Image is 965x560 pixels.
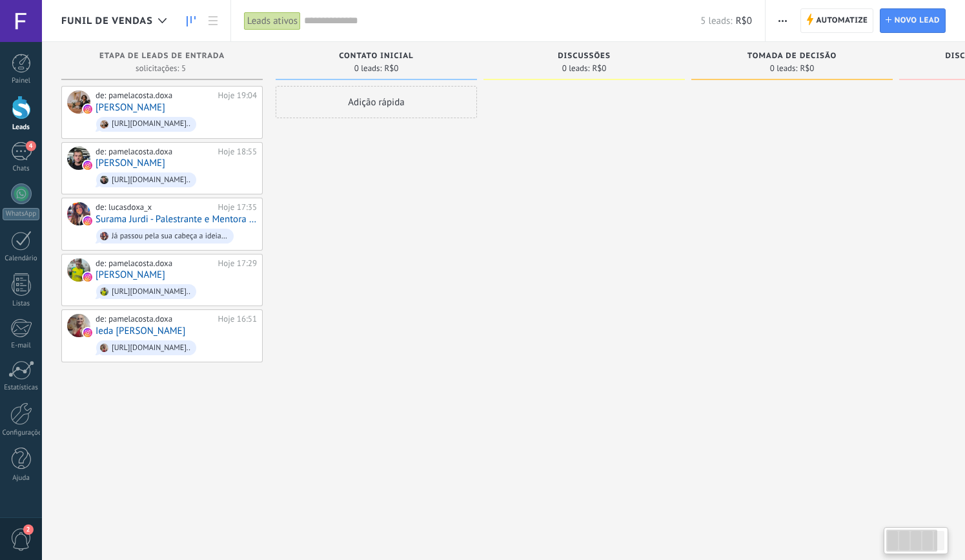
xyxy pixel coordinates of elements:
div: WhatsApp [3,208,39,220]
div: Hoje 18:55 [218,147,257,157]
div: de: pamelacosta.doxa [96,90,214,101]
span: Tomada de decisão [747,52,837,61]
span: Discussões [558,52,611,61]
div: Calendário [3,254,40,263]
div: Leads ativos [244,12,301,30]
div: Leads [3,123,40,132]
span: 0 leads: [562,65,590,72]
img: instagram.svg [83,328,92,337]
a: [PERSON_NAME] [96,269,165,280]
div: Já passou pela sua cabeça a ideia de publicar um livro? Hoje em dia, além do método tradicional d... [112,232,228,241]
div: Configurações [3,429,40,437]
span: R$0 [736,15,752,27]
div: Hoje 17:35 [218,202,257,213]
img: instagram.svg [83,161,92,170]
div: de: pamelacosta.doxa [96,147,214,157]
div: [URL][DOMAIN_NAME].. [112,176,190,185]
div: Discussões [490,52,678,63]
div: Hoje 17:29 [218,258,257,269]
span: R$0 [592,65,606,72]
a: Novo lead [880,8,946,33]
div: Lucas Doxa [67,147,90,170]
div: Estatísticas [3,384,40,392]
div: Listas [3,300,40,308]
img: instagram.svg [83,105,92,114]
span: R$0 [800,65,814,72]
span: R$0 [384,65,398,72]
div: Surama Jurdi - Palestrante e Mentora de Líderes [67,202,90,225]
span: 5 leads: [700,15,732,27]
div: Hoje 19:04 [218,90,257,101]
span: Automatize [816,9,868,32]
div: de: pamelacosta.doxa [96,258,214,269]
span: Funil de vendas [61,15,153,27]
img: instagram.svg [83,273,92,282]
span: 0 leads: [354,65,382,72]
span: 0 leads: [770,65,798,72]
div: Ieda Mariza Vogel Costa [67,314,90,337]
div: Etapa de leads de entrada [68,52,256,63]
div: Lourdes Vogel [67,258,90,282]
div: [URL][DOMAIN_NAME].. [112,344,190,353]
span: Novo lead [895,9,940,32]
div: Contato inicial [282,52,471,63]
div: Painel [3,77,40,85]
div: Hoje 16:51 [218,314,257,324]
a: [PERSON_NAME] [96,102,165,113]
img: instagram.svg [83,216,92,225]
a: Surama Jurdi - Palestrante e Mentora de Líderes [96,214,257,225]
a: Automatize [800,8,873,33]
span: solicitações: 5 [136,65,186,72]
div: [URL][DOMAIN_NAME].. [112,119,190,129]
div: de: lucasdoxa_x [96,202,214,213]
div: de: pamelacosta.doxa [96,314,214,324]
a: Ieda [PERSON_NAME] [96,326,185,337]
span: 2 [23,524,34,535]
div: Ajuda [3,474,40,482]
div: Adição rápida [276,86,477,118]
span: Etapa de leads de entrada [99,52,225,61]
div: Márcia Eliana Rodrigues Dias [67,90,90,114]
span: 4 [26,141,36,151]
div: [URL][DOMAIN_NAME].. [112,287,190,296]
span: Contato inicial [339,52,413,61]
a: [PERSON_NAME] [96,158,165,169]
div: E-mail [3,342,40,350]
div: Tomada de decisão [698,52,886,63]
div: Chats [3,165,40,173]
